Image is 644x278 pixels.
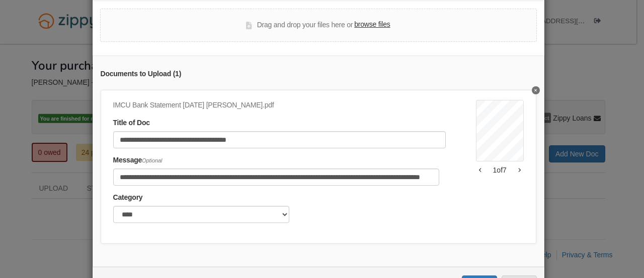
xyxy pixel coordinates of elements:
label: Category [113,192,143,203]
label: Title of Doc [113,118,150,129]
div: 1 of 7 [476,165,524,175]
select: Category [113,206,289,223]
span: Optional [142,157,162,163]
div: IMCU Bank Statement [DATE] [PERSON_NAME].pdf [113,100,446,111]
input: Include any comments on this document [113,169,439,186]
input: Document Title [113,131,446,148]
label: browse files [354,19,390,30]
div: Drag and drop your files here or [246,19,390,31]
button: Delete IMCU Bank Statement 8.31.2025 Miller, Lisa [532,86,540,94]
label: Message [113,155,163,166]
div: Documents to Upload ( 1 ) [101,69,536,80]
